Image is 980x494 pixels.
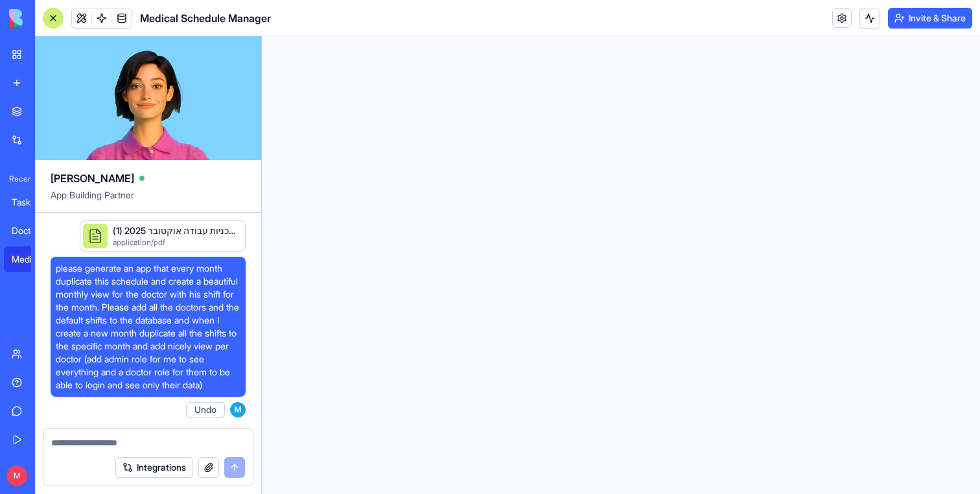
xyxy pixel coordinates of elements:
span: [PERSON_NAME] [51,171,134,186]
span: M [6,465,27,486]
a: Medical Schedule Manager [4,246,56,272]
span: please generate an app that every month duplicate this schedule and create a beautiful monthly vi... [56,262,240,392]
button: Invite & Share [888,8,972,29]
a: Doctor Shift Scheduler [4,218,56,244]
span: Recent [4,174,31,184]
a: Task Manager [4,189,56,215]
div: Doctor Shift Scheduler [12,224,48,237]
div: Medical Schedule Manager [12,253,48,266]
span: M [230,402,246,418]
div: Task Manager [12,196,48,209]
div: תכניות עבודה אוקטובר 2025 (1).pdf [113,224,240,237]
img: logo [9,9,89,27]
button: Integrations [115,457,193,478]
span: App Building Partner [51,189,246,212]
div: application/pdf [113,237,240,248]
span: Medical Schedule Manager [140,10,271,26]
button: Undo [186,402,225,418]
